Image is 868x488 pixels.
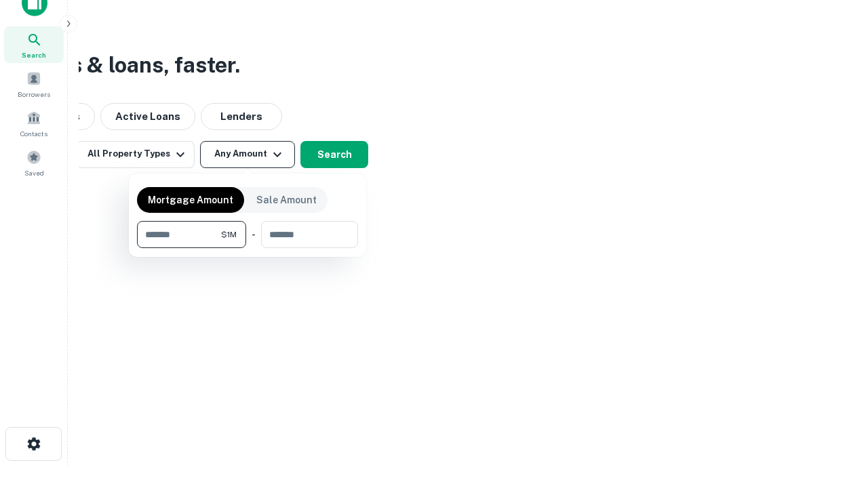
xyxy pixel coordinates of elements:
[252,221,256,248] div: -
[148,192,233,207] p: Mortgage Amount
[221,228,237,241] span: $1M
[256,192,317,207] p: Sale Amount
[800,380,868,445] iframe: Chat Widget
